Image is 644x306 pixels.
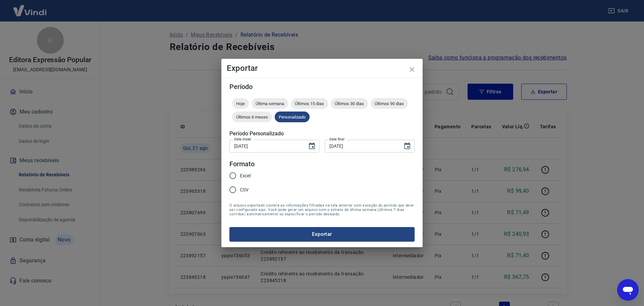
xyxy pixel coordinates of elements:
legend: Formato [229,159,255,169]
h5: Período [229,83,415,90]
span: Excel [240,172,251,179]
label: Data inicial [234,137,251,142]
button: Choose date, selected date is 21 de ago de 2025 [400,139,414,153]
span: Últimos 15 dias [291,101,328,106]
div: Últimos 30 dias [331,98,368,109]
span: Últimos 30 dias [331,101,368,106]
button: close [404,61,420,78]
button: Choose date, selected date is 21 de ago de 2025 [305,139,319,153]
input: DD/MM/YYYY [325,140,398,152]
h5: Período Personalizado [229,130,415,137]
div: Últimos 6 meses [232,112,272,122]
span: Últimos 90 dias [371,101,408,106]
span: CSV [240,186,249,193]
span: O arquivo exportado conterá as informações filtradas na tela anterior com exceção do período que ... [229,203,415,216]
div: Hoje [232,98,249,109]
div: Última semana [252,98,288,109]
h4: Exportar [227,64,417,72]
span: Personalizado [275,115,310,120]
div: Últimos 90 dias [371,98,408,109]
span: Últimos 6 meses [232,115,272,120]
button: Exportar [229,227,415,241]
div: Personalizado [275,112,310,122]
label: Data final [329,137,344,142]
div: Últimos 15 dias [291,98,328,109]
span: Hoje [232,101,249,106]
input: DD/MM/YYYY [229,140,303,152]
span: Última semana [252,101,288,106]
iframe: Botão para abrir a janela de mensagens [617,279,639,301]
